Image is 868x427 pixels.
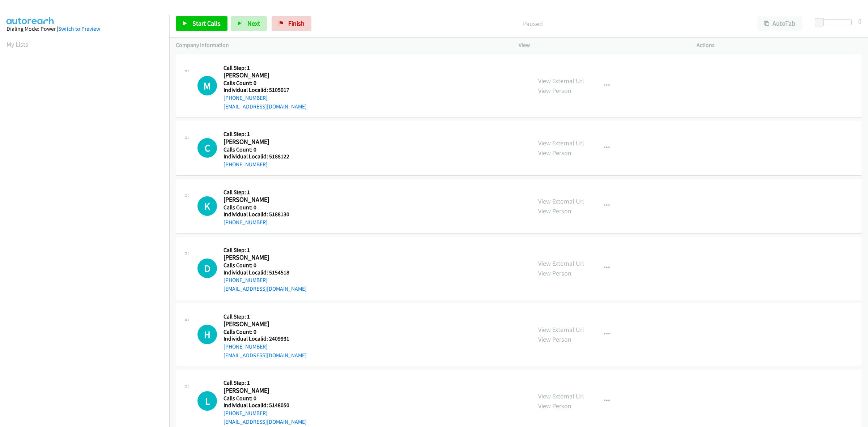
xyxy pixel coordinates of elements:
[231,16,267,31] button: Next
[224,335,307,342] h5: Individual Localid: 2409931
[224,320,303,328] h2: [PERSON_NAME]
[224,285,307,292] a: [EMAIL_ADDRESS][DOMAIN_NAME]
[224,64,307,72] h5: Call Step: 1
[197,196,217,216] div: The call is yet to be attempted
[197,138,217,158] div: The call is yet to be attempted
[224,410,268,417] a: [PHONE_NUMBER]
[538,325,584,334] a: View External Url
[197,391,217,411] div: The call is yet to be attempted
[197,76,217,95] div: The call is yet to be attempted
[519,41,684,50] p: View
[538,402,571,410] a: View Person
[58,25,100,32] a: Switch to Preview
[224,277,268,283] a: [PHONE_NUMBER]
[224,80,307,87] h5: Calls Count: 0
[818,20,852,25] div: Delay between calls (in seconds)
[538,392,584,400] a: View External Url
[757,16,802,31] button: AutoTab
[224,146,303,153] h5: Calls Count: 0
[538,197,584,205] a: View External Url
[538,259,584,268] a: View External Url
[224,161,268,168] a: [PHONE_NUMBER]
[197,138,217,158] h1: C
[247,19,260,27] span: Next
[176,16,227,31] a: Start Calls
[224,86,307,94] h5: Individual Localid: 5105017
[224,379,307,387] h5: Call Step: 1
[538,77,584,85] a: View External Url
[224,71,303,80] h2: [PERSON_NAME]
[7,25,163,33] div: Dialing Mode: Power |
[224,219,268,226] a: [PHONE_NUMBER]
[197,259,217,278] h1: D
[192,19,221,27] span: Start Calls
[538,269,571,277] a: View Person
[224,343,268,350] a: [PHONE_NUMBER]
[224,196,303,204] h2: [PERSON_NAME]
[197,391,217,411] h1: L
[224,418,307,425] a: [EMAIL_ADDRESS][DOMAIN_NAME]
[224,247,307,254] h5: Call Step: 1
[7,56,169,399] iframe: Dialpad
[224,211,303,218] h5: Individual Localid: 5188130
[197,76,217,95] h1: M
[176,41,506,50] p: Company Information
[224,328,307,336] h5: Calls Count: 0
[224,387,303,395] h2: [PERSON_NAME]
[197,325,217,344] h1: H
[224,103,307,110] a: [EMAIL_ADDRESS][DOMAIN_NAME]
[224,94,268,101] a: [PHONE_NUMBER]
[858,16,861,26] div: 0
[272,16,311,31] a: Finish
[224,352,307,359] a: [EMAIL_ADDRESS][DOMAIN_NAME]
[224,253,303,262] h2: [PERSON_NAME]
[697,41,861,50] p: Actions
[538,149,571,157] a: View Person
[224,395,307,402] h5: Calls Count: 0
[224,313,307,320] h5: Call Step: 1
[847,185,868,242] iframe: Resource Center
[224,138,303,146] h2: [PERSON_NAME]
[224,402,307,409] h5: Individual Localid: 5148050
[224,131,303,138] h5: Call Step: 1
[538,207,571,215] a: View Person
[538,86,571,95] a: View Person
[7,40,28,48] a: My Lists
[321,19,744,29] p: Paused
[538,139,584,147] a: View External Url
[224,269,307,276] h5: Individual Localid: 5154518
[224,262,307,269] h5: Calls Count: 0
[224,153,303,160] h5: Individual Localid: 5188122
[197,259,217,278] div: The call is yet to be attempted
[197,196,217,216] h1: K
[224,204,303,211] h5: Calls Count: 0
[288,19,305,27] span: Finish
[197,325,217,344] div: The call is yet to be attempted
[224,189,303,196] h5: Call Step: 1
[538,335,571,343] a: View Person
